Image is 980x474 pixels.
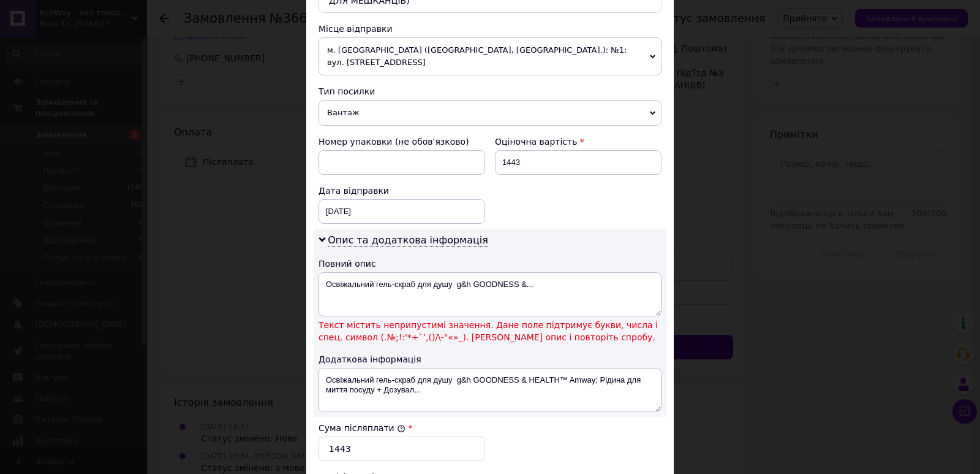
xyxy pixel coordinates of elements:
div: Додаткова інформація [318,353,661,365]
span: Текст містить неприпустимі значення. Дане поле підтримує букви, числа і спец. символ (.№;!:'*+`’,... [318,319,661,343]
textarea: Освіжальний гель-скраб для душу g&h GOODNESS & HEALTH™ Amway; Рідина для миття посуду + Дозувал... [318,368,661,412]
div: Оціночна вартість [495,136,661,148]
div: Номер упаковки (не обов'язково) [318,136,485,148]
span: Тип посилки [318,86,375,96]
textarea: Освіжальний гель-скраб для душу g&h GOODNESS &... [318,272,661,316]
span: м. [GEOGRAPHIC_DATA] ([GEOGRAPHIC_DATA], [GEOGRAPHIC_DATA].): №1: вул. [STREET_ADDRESS] [318,37,661,75]
span: Опис та додаткова інформація [328,234,488,247]
div: Повний опис [318,258,661,270]
span: Місце відправки [318,24,393,34]
span: Вантаж [318,100,661,126]
label: Сума післяплати [318,423,405,433]
div: Дата відправки [318,185,485,197]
